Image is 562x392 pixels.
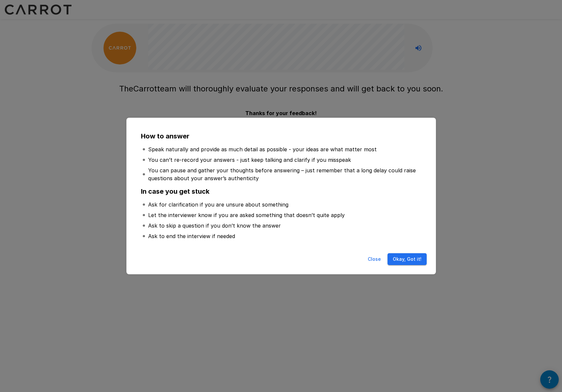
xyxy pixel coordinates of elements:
[148,232,235,240] p: Ask to end the interview if needed
[364,253,385,265] button: Close
[141,187,209,195] b: In case you get stuck
[141,132,189,140] b: How to answer
[148,211,345,219] p: Let the interviewer know if you are asked something that doesn’t quite apply
[148,145,377,153] p: Speak naturally and provide as much detail as possible - your ideas are what matter most
[148,166,420,182] p: You can pause and gather your thoughts before answering – just remember that a long delay could r...
[148,201,288,208] p: Ask for clarification if you are unsure about something
[388,253,427,265] button: Okay, Got it!
[148,156,351,164] p: You can’t re-record your answers - just keep talking and clarify if you misspeak
[148,222,281,230] p: Ask to skip a question if you don’t know the answer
